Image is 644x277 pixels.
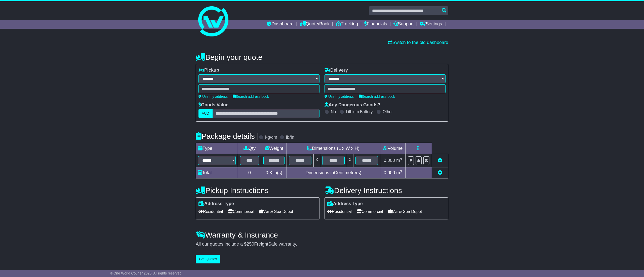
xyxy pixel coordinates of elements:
[287,167,380,178] td: Dimensions in Centimetre(s)
[388,40,448,45] a: Switch to the old dashboard
[198,201,234,207] label: Address Type
[364,20,387,29] a: Financials
[228,208,254,215] span: Commercial
[196,231,448,239] h4: Warranty & Insurance
[327,208,352,215] span: Residential
[198,95,228,99] a: Use my address
[259,208,293,215] span: Air & Sea Depot
[325,102,380,108] label: Any Dangerous Goods?
[325,68,348,73] label: Delivery
[438,158,442,163] a: Remove this item
[438,170,442,175] a: Add new item
[198,102,228,108] label: Goods Value
[331,109,336,114] label: No
[196,186,319,195] h4: Pickup Instructions
[396,158,402,163] span: m
[110,271,183,275] span: © One World Courier 2025. All rights reserved.
[196,53,448,61] h4: Begin your quote
[196,143,238,154] td: Type
[384,170,395,175] span: 0.000
[196,255,220,263] button: Get Quotes
[420,20,442,29] a: Settings
[336,20,358,29] a: Tracking
[388,208,422,215] span: Air & Sea Depot
[238,143,261,154] td: Qty
[359,95,395,99] a: Search address book
[313,154,320,167] td: x
[325,95,354,99] a: Use my address
[384,158,395,163] span: 0.000
[267,20,294,29] a: Dashboard
[261,143,287,154] td: Weight
[233,95,269,99] a: Search address book
[196,242,448,247] div: All our quotes include a $ FreightSafe warranty.
[383,109,393,114] label: Other
[400,157,402,161] sup: 3
[347,154,353,167] td: x
[287,143,380,154] td: Dimensions (L x W x H)
[400,169,402,173] sup: 3
[393,20,414,29] a: Support
[198,68,219,73] label: Pickup
[266,170,268,175] span: 0
[196,132,259,140] h4: Package details |
[325,186,448,195] h4: Delivery Instructions
[300,20,330,29] a: Quote/Book
[265,135,277,140] label: kg/cm
[198,208,223,215] span: Residential
[396,170,402,175] span: m
[196,167,238,178] td: Total
[327,201,363,207] label: Address Type
[357,208,383,215] span: Commercial
[346,109,373,114] label: Lithium Battery
[247,242,254,247] span: 250
[380,143,405,154] td: Volume
[238,167,261,178] td: 0
[286,135,294,140] label: lb/in
[261,167,287,178] td: Kilo(s)
[198,109,213,118] label: AUD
